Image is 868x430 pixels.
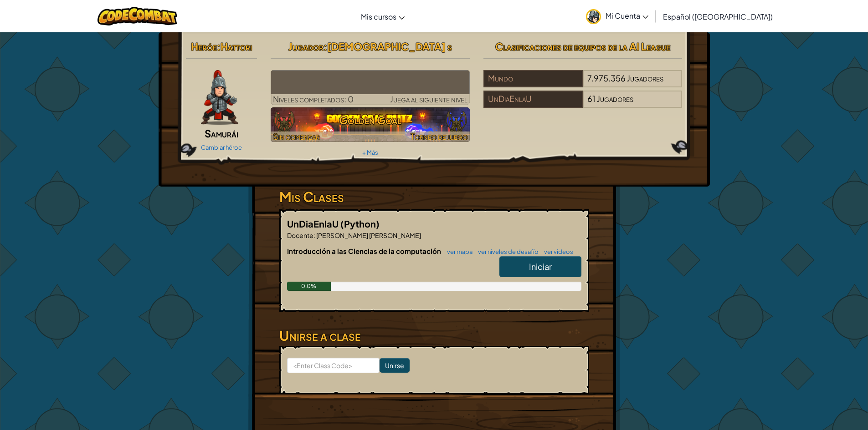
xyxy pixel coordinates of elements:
a: Cambiar héroe [201,144,242,151]
span: Español ([GEOGRAPHIC_DATA]) [663,12,773,21]
img: samurai.pose.png [201,70,238,125]
h3: Mis Clases [279,187,589,207]
span: Mi Cuenta [606,11,648,20]
span: 7.975.356 [587,73,626,83]
img: CodeCombat logo [98,7,177,25]
span: Sin comenzar [273,131,319,142]
a: ver videos [539,248,573,255]
span: (Python) [340,218,380,229]
input: Unirse [380,358,410,373]
span: Jugadores [627,73,663,83]
span: UnDiaEnlaU [287,218,340,229]
span: Docente [287,231,313,239]
span: Samurái [205,127,238,140]
span: Mis cursos [361,12,396,21]
span: : [313,231,315,239]
a: Español ([GEOGRAPHIC_DATA]) [658,4,777,29]
span: Niveles completados: 0 [273,94,354,104]
span: Iniciar [529,261,552,272]
input: <Enter Class Code> [287,358,380,373]
a: Mis cursos [356,4,409,29]
a: Golden GoalSin comenzarTorneo de juego [271,107,470,142]
span: : [324,40,327,53]
img: avatar [586,9,601,24]
span: Clasificaciones de equipos de la AI League [495,40,670,53]
h3: Golden Goal [271,110,470,130]
a: ver niveles de desafío [473,248,539,255]
span: Hattori [221,40,252,53]
a: Mi Cuenta [581,2,653,30]
span: [PERSON_NAME] [PERSON_NAME] [315,231,421,239]
span: Introducción a las Ciencias de la computación [287,247,442,255]
span: 61 [587,93,596,104]
span: Jugadores [597,93,633,104]
span: Juega al siguiente nivel [390,94,467,104]
a: Mundo7.975.356Jugadores [483,79,683,89]
h3: Unirse a clase [279,325,589,346]
img: Golden Goal [271,107,470,142]
a: Juega al siguiente nivel [271,70,470,105]
a: UnDiaEnlaU61Jugadores [483,99,683,110]
span: Heróe [191,40,217,53]
div: Mundo [483,70,583,87]
span: [DEMOGRAPHIC_DATA] s [327,40,452,53]
span: Torneo de juego [411,131,467,142]
a: + Más [362,149,378,156]
span: Jugador [288,40,324,53]
span: : [217,40,221,53]
a: ver mapa [442,248,473,255]
div: 0.0% [287,282,331,291]
div: UnDiaEnlaU [483,91,583,108]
